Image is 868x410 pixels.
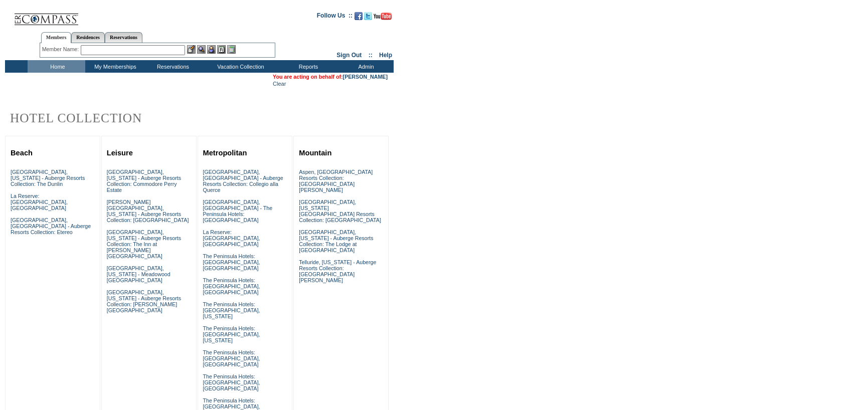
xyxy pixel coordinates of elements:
[227,45,236,54] img: b_calculator.gif
[336,60,394,73] td: Admin
[187,45,196,54] img: b_edit.gif
[28,60,85,73] td: Home
[107,229,181,259] a: [GEOGRAPHIC_DATA], [US_STATE] - Auberge Resorts Collection: The Inn at [PERSON_NAME][GEOGRAPHIC_D...
[369,52,373,59] span: ::
[207,45,216,54] img: Impersonate
[5,15,13,16] img: i.gif
[105,32,142,43] a: Reservations
[107,199,189,223] a: [PERSON_NAME][GEOGRAPHIC_DATA], [US_STATE] - Auberge Resorts Collection: [GEOGRAPHIC_DATA]
[42,45,81,54] div: Member Name:
[71,32,105,43] a: Residences
[364,12,372,20] img: Follow us on Twitter
[11,149,33,157] a: Beach
[107,289,181,313] a: [GEOGRAPHIC_DATA], [US_STATE] - Auberge Resorts Collection: [PERSON_NAME][GEOGRAPHIC_DATA]
[374,13,392,20] img: Subscribe to our YouTube Channel
[14,5,79,26] img: Compass Home
[379,52,392,59] a: Help
[41,32,72,43] a: Members
[203,253,260,271] a: The Peninsula Hotels: [GEOGRAPHIC_DATA], [GEOGRAPHIC_DATA]
[11,193,68,211] a: La Reserve: [GEOGRAPHIC_DATA], [GEOGRAPHIC_DATA]
[203,277,260,295] a: The Peninsula Hotels: [GEOGRAPHIC_DATA], [GEOGRAPHIC_DATA]
[203,325,260,343] a: The Peninsula Hotels: [GEOGRAPHIC_DATA], [US_STATE]
[355,12,363,20] img: Become our fan on Facebook
[299,259,376,283] a: Telluride, [US_STATE] - Auberge Resorts Collection: [GEOGRAPHIC_DATA][PERSON_NAME]
[364,15,372,21] a: Follow us on Twitter
[107,169,181,193] a: [GEOGRAPHIC_DATA], [US_STATE] - Auberge Resorts Collection: Commodore Perry Estate
[10,111,389,125] h2: Hotel Collection
[203,301,260,319] a: The Peninsula Hotels: [GEOGRAPHIC_DATA], [US_STATE]
[217,45,226,54] img: Reservations
[273,74,388,80] span: You are acting on behalf of:
[299,199,381,223] a: [GEOGRAPHIC_DATA], [US_STATE][GEOGRAPHIC_DATA] Resorts Collection: [GEOGRAPHIC_DATA]
[299,169,373,193] a: Aspen, [GEOGRAPHIC_DATA] Resorts Collection: [GEOGRAPHIC_DATA][PERSON_NAME]
[107,149,133,157] a: Leisure
[203,373,260,391] a: The Peninsula Hotels: [GEOGRAPHIC_DATA], [GEOGRAPHIC_DATA]
[203,229,260,247] a: La Reserve: [GEOGRAPHIC_DATA], [GEOGRAPHIC_DATA]
[11,217,91,235] a: [GEOGRAPHIC_DATA], [GEOGRAPHIC_DATA] - Auberge Resorts Collection: Etereo
[336,52,362,59] a: Sign Out
[203,169,283,193] a: [GEOGRAPHIC_DATA], [GEOGRAPHIC_DATA] - Auberge Resorts Collection: Collegio alla Querce
[201,60,278,73] td: Vacation Collection
[273,81,286,87] a: Clear
[203,199,273,223] a: [GEOGRAPHIC_DATA], [GEOGRAPHIC_DATA] - The Peninsula Hotels: [GEOGRAPHIC_DATA]
[203,349,260,367] a: The Peninsula Hotels: [GEOGRAPHIC_DATA], [GEOGRAPHIC_DATA]
[299,149,331,157] a: Mountain
[203,149,247,157] a: Metropolitan
[317,11,353,23] td: Follow Us ::
[11,169,85,187] a: [GEOGRAPHIC_DATA], [US_STATE] - Auberge Resorts Collection: The Dunlin
[374,15,392,21] a: Subscribe to our YouTube Channel
[107,265,170,283] a: [GEOGRAPHIC_DATA], [US_STATE] - Meadowood [GEOGRAPHIC_DATA]
[355,15,363,21] a: Become our fan on Facebook
[85,60,143,73] td: My Memberships
[343,74,388,80] a: [PERSON_NAME]
[299,229,373,253] a: [GEOGRAPHIC_DATA], [US_STATE] - Auberge Resorts Collection: The Lodge at [GEOGRAPHIC_DATA]
[143,60,201,73] td: Reservations
[278,60,336,73] td: Reports
[197,45,206,54] img: View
